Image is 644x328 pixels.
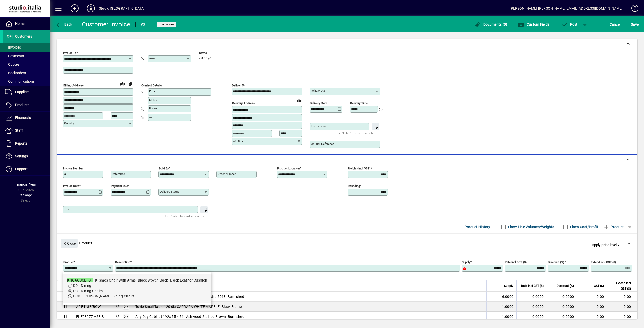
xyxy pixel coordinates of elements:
[569,224,598,229] label: Show Cost/Profit
[141,21,146,29] div: #2
[607,312,637,322] td: 0.00
[3,112,50,124] a: Financials
[15,141,27,145] span: Reports
[630,20,640,29] button: Save
[3,43,50,52] a: Invoices
[607,302,637,312] td: 0.00
[82,20,130,28] div: Customer Invoice
[520,304,544,309] div: 0.0000
[3,69,50,77] a: Backorders
[521,283,544,289] span: Rate incl GST ($)
[56,22,72,26] span: Back
[295,96,303,104] a: View on map
[5,79,35,83] span: Communications
[3,150,50,163] a: Settings
[57,234,637,252] div: Product
[63,274,211,303] mat-option: KNOACSCEFO1 - Klismos Chair With Arms -Black Woven Back -Black Leather Cushion
[502,304,514,309] span: 1.0000
[559,20,580,29] button: Post
[311,142,334,146] mat-label: Courier Reference
[3,86,50,99] a: Suppliers
[67,4,83,13] button: Add
[149,107,157,110] mat-label: Phone
[504,283,513,289] span: Supply
[15,154,28,158] span: Settings
[73,289,103,293] span: DC - Dining Chairs
[15,22,24,26] span: Home
[557,283,574,289] span: Discount (%)
[73,284,91,288] span: DD - Dining
[520,314,544,319] div: 0.0000
[628,1,638,17] a: Knowledge Base
[15,103,29,107] span: Products
[199,56,211,60] span: 20 days
[3,99,50,111] a: Products
[577,302,607,312] td: 0.00
[149,57,155,60] mat-label: Attn
[14,182,36,186] span: Financial Year
[83,4,99,13] button: Profile
[76,304,101,309] div: ARF4188/BCW
[3,77,50,86] a: Communications
[233,139,243,143] mat-label: Country
[310,101,327,105] mat-label: Delivery date
[149,90,156,93] mat-label: Email
[64,121,74,125] mat-label: Country
[160,190,179,193] mat-label: Delivery status
[15,128,23,132] span: Staff
[631,22,633,26] span: S
[507,224,554,229] label: Show Line Volumes/Weights
[631,20,639,28] span: ave
[623,243,635,247] app-page-header-button: Delete
[165,213,205,219] mat-hint: Use 'Enter' to start a new line
[112,172,125,176] mat-label: Reference
[610,20,621,28] span: Cancel
[570,22,572,26] span: P
[5,54,24,58] span: Payments
[462,260,470,264] mat-label: Supply
[547,302,577,312] td: 0.0000
[5,71,26,75] span: Backorders
[159,167,169,170] mat-label: Sold by
[603,223,624,231] span: Product
[465,223,490,231] span: Product History
[127,80,135,88] button: Copy to Delivery address
[520,294,544,299] div: 0.0000
[63,51,76,55] mat-label: Invoice To
[61,239,78,248] button: Close
[3,18,50,30] a: Home
[3,60,50,69] a: Quotes
[311,124,326,128] mat-label: Instructions
[115,260,130,264] mat-label: Description
[590,241,623,250] button: Apply price level
[118,80,127,88] a: View on map
[15,90,29,94] span: Suppliers
[594,283,604,289] span: GST ($)
[311,89,325,93] mat-label: Deliver via
[114,314,120,319] span: Nugent Street
[3,124,50,137] a: Staff
[348,167,370,170] mat-label: Freight (incl GST)
[337,130,376,136] mat-hint: Use 'Enter' to start a new line
[610,280,631,291] span: Extend incl GST ($)
[135,304,242,309] span: Tokio Small Table 120 dia CARRARA WHITE MARBLE -Black Frame
[149,98,158,102] mat-label: Mobile
[548,260,564,264] mat-label: Discount (%)
[547,292,577,302] td: 0.0000
[463,222,492,231] button: Product History
[232,84,245,87] mat-label: Deliver To
[73,294,134,298] span: DCK - [PERSON_NAME] Dining Chairs
[5,45,21,49] span: Invoices
[502,314,514,319] span: 1.0000
[577,292,607,302] td: 0.00
[601,222,626,231] button: Product
[3,137,50,150] a: Reports
[67,278,93,282] em: KNOACSCEFO1
[64,207,70,211] mat-label: Title
[15,34,32,38] span: Customers
[63,260,74,264] mat-label: Product
[623,239,635,251] button: Delete
[3,163,50,175] a: Support
[510,4,623,12] div: [PERSON_NAME] [PERSON_NAME][EMAIL_ADDRESS][DOMAIN_NAME]
[76,314,104,319] div: FLE28277-ASB-B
